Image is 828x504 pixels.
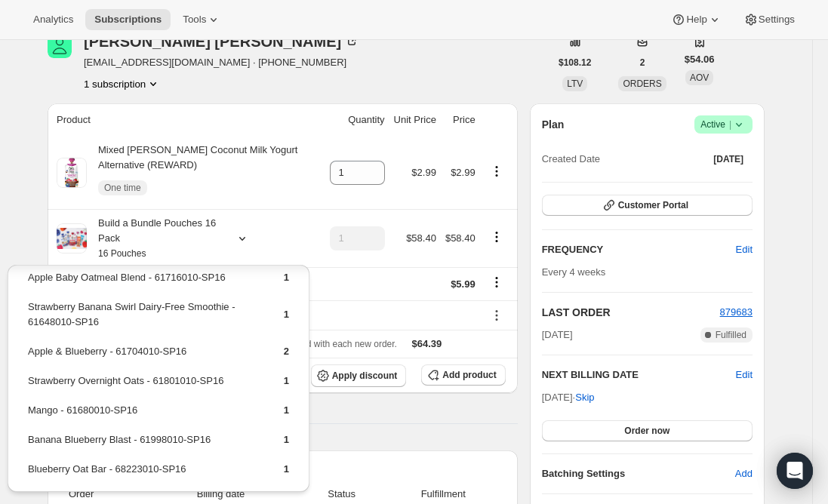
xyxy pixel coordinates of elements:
[631,52,654,73] button: 2
[686,14,706,26] span: Help
[736,367,753,383] button: Edit
[736,242,753,257] span: Edit
[27,373,258,401] td: Strawberry Overnight Oats - 61801010-SP16
[662,9,731,30] button: Help
[713,153,743,165] span: [DATE]
[685,52,715,67] span: $54.06
[624,425,669,437] span: Order now
[559,57,591,69] span: $108.12
[303,487,381,502] span: Status
[542,266,606,278] span: Every 4 weeks
[704,149,753,170] button: [DATE]
[485,229,509,245] button: Product actions
[48,34,72,58] span: Lindsay Katz
[777,453,813,489] div: Open Intercom Messenger
[332,370,398,382] span: Apply discount
[720,306,753,318] a: 879683
[284,309,289,320] span: 1
[542,152,600,167] span: Created Date
[284,434,289,445] span: 1
[542,242,736,257] h2: FREQUENCY
[27,432,258,459] td: Banana Blueberry Blast - 61998010-SP16
[284,375,289,386] span: 1
[411,167,436,178] span: $2.99
[729,118,731,131] span: |
[284,346,289,357] span: 2
[441,103,480,137] th: Price
[311,364,407,387] button: Apply discount
[94,14,162,26] span: Subscriptions
[87,143,321,203] div: Mixed [PERSON_NAME] Coconut Milk Yogurt Alternative (REWARD)
[57,158,87,188] img: product img
[720,305,753,320] button: 879683
[542,195,753,216] button: Customer Portal
[390,487,497,502] span: Fulfillment
[734,9,804,30] button: Settings
[716,329,746,341] span: Fulfilled
[98,248,146,259] small: 16 Pouches
[84,34,359,49] div: [PERSON_NAME] [PERSON_NAME]
[567,78,583,89] span: LTV
[85,9,171,30] button: Subscriptions
[87,216,223,261] div: Build a Bundle Pouches 16 Pack
[27,269,258,297] td: Apple Baby Oatmeal Blend - 61716010-SP16
[542,117,565,132] h2: Plan
[640,57,645,69] span: 2
[406,232,436,244] span: $58.40
[284,463,289,475] span: 1
[726,462,762,486] button: Add
[700,117,746,132] span: Active
[442,369,496,381] span: Add product
[549,52,600,73] button: $108.12
[27,402,258,430] td: Mango - 61680010-SP16
[412,338,442,349] span: $64.39
[84,55,359,70] span: [EMAIL_ADDRESS][DOMAIN_NAME] · [PHONE_NUMBER]
[284,404,289,416] span: 1
[27,343,258,371] td: Apple & Blueberry - 61704010-SP16
[485,163,509,180] button: Product actions
[542,466,735,481] h6: Batching Settings
[24,9,82,30] button: Analytics
[618,199,688,211] span: Customer Portal
[284,272,289,283] span: 1
[485,274,509,290] button: Shipping actions
[174,9,230,30] button: Tools
[325,103,389,137] th: Quantity
[183,14,206,26] span: Tools
[389,103,441,137] th: Unit Price
[542,392,595,403] span: [DATE] ·
[727,238,762,262] button: Edit
[451,167,476,178] span: $2.99
[542,367,736,383] h2: NEXT BILLING DATE
[623,78,661,89] span: ORDERS
[27,461,258,489] td: Blueberry Oat Bar - 68223010-SP16
[542,327,573,343] span: [DATE]
[48,103,325,137] th: Product
[735,466,753,481] span: Add
[542,305,720,320] h2: LAST ORDER
[421,364,505,386] button: Add product
[33,14,73,26] span: Analytics
[575,390,594,405] span: Skip
[27,299,258,342] td: Strawberry Banana Swirl Dairy-Free Smoothie - 61648010-SP16
[445,232,476,244] span: $58.40
[104,182,141,194] span: One time
[542,420,753,441] button: Order now
[690,72,709,83] span: AOV
[566,386,603,410] button: Skip
[451,278,476,290] span: $5.99
[84,76,161,91] button: Product actions
[759,14,795,26] span: Settings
